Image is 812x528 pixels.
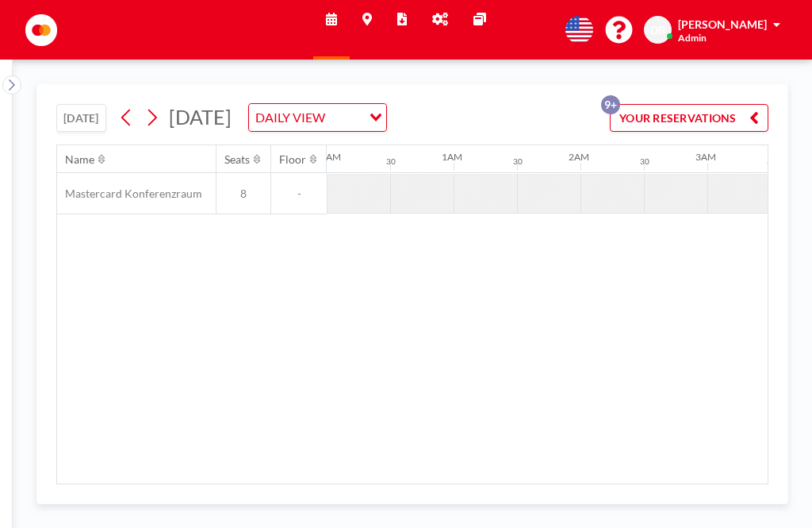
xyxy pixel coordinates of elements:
[252,107,328,128] span: DAILY VIEW
[386,156,396,167] div: 30
[65,152,94,167] div: Name
[767,156,776,167] div: 30
[569,151,589,163] div: 2AM
[640,156,649,167] div: 30
[695,151,716,163] div: 3AM
[249,104,386,131] div: Search for option
[224,152,250,167] div: Seats
[601,95,620,114] p: 9+
[56,104,106,132] button: [DATE]
[25,14,57,46] img: organization-logo
[610,104,768,132] button: YOUR RESERVATIONS9+
[678,32,707,44] span: Admin
[678,17,767,31] span: [PERSON_NAME]
[169,105,232,129] span: [DATE]
[650,23,665,37] span: DB
[513,156,523,167] div: 30
[315,151,341,163] div: 12AM
[442,151,462,163] div: 1AM
[216,187,270,201] span: 8
[330,107,360,128] input: Search for option
[57,187,202,201] span: Mastercard Konferenzraum
[279,152,306,167] div: Floor
[271,187,327,201] span: -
